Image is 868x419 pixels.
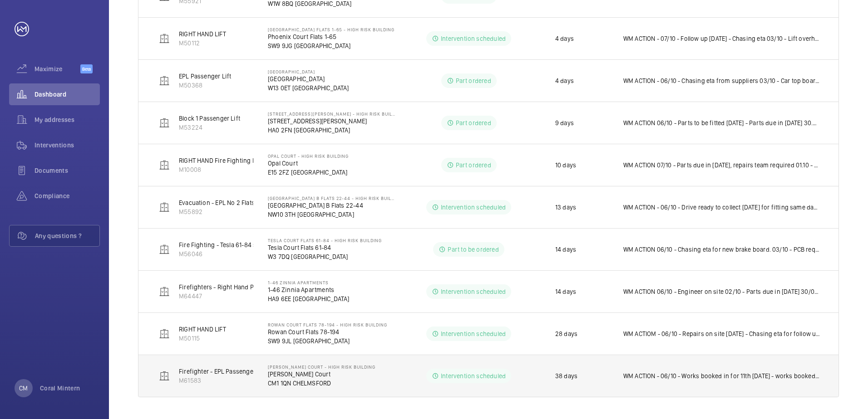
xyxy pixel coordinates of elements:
span: Interventions [35,141,100,150]
p: WM ACTION - 07/10 - Follow up [DATE] - Chasing eta 03/10 - Lift overheating tech follow up required [623,34,820,43]
p: WM ACTION 06/10 - Parts to be fitted [DATE] - Parts due in [DATE] 30.09 - Parts on order ETA [DAT... [623,118,820,127]
p: E15 2FZ [GEOGRAPHIC_DATA] [268,168,349,177]
p: Opal Court [268,159,349,168]
p: Firefighter - EPL Passenger Lift [179,367,266,376]
p: 10 days [555,161,576,170]
p: Rowan Court Flats 78-194 [268,327,387,336]
p: Tesla Court Flats 61-84 [268,243,382,252]
p: 28 days [555,329,577,338]
p: Part ordered [456,161,491,170]
p: [PERSON_NAME] Court - High Risk Building [268,364,375,370]
p: EPL Passenger Lift [179,72,231,81]
p: WM ACTION - 06/10 - Works booked in for 11th [DATE] - works booked in 11th [DATE] - Works to be b... [623,371,820,380]
p: SW9 9JG [GEOGRAPHIC_DATA] [268,41,395,50]
img: elevator.svg [159,202,170,213]
p: [GEOGRAPHIC_DATA] [268,74,349,83]
p: Fire Fighting - Tesla 61-84 schn euro [179,240,281,249]
p: CM1 1QN CHELMSFORD [268,379,375,388]
p: RIGHT HAND Fire Fighting Lift 11 Floors Machine Roomless [179,156,342,165]
img: elevator.svg [159,370,170,381]
p: [GEOGRAPHIC_DATA] [268,69,349,74]
p: 1-46 Zinnia Apartments [268,280,350,285]
span: Compliance [35,191,100,200]
img: elevator.svg [159,33,170,44]
p: Intervention scheduled [441,329,506,338]
span: Dashboard [35,90,100,99]
p: Firefighters - Right Hand Passenger Lift [179,283,291,292]
p: Evacuation - EPL No 2 Flats 22-44 Block B [179,198,295,207]
p: 13 days [555,203,576,212]
p: [GEOGRAPHIC_DATA] B Flats 22-44 [268,201,397,210]
p: RIGHT HAND LIFT [179,325,226,334]
span: Maximize [35,64,80,73]
p: Intervention scheduled [441,203,506,212]
p: M10008 [179,165,342,174]
p: M61583 [179,376,266,385]
p: WM ACTIOM - 06/10 - Repairs on site [DATE] - Chasing eta for follow up 01/10 - Repairs attended a... [623,329,820,338]
p: SW9 9JL [GEOGRAPHIC_DATA] [268,336,387,346]
img: elevator.svg [159,286,170,297]
p: Part ordered [456,118,491,127]
p: Rowan Court Flats 78-194 - High Risk Building [268,322,387,327]
p: M64447 [179,292,291,301]
img: elevator.svg [159,328,170,339]
p: 14 days [555,287,576,296]
p: [STREET_ADDRESS][PERSON_NAME] - High Risk Building [268,111,397,117]
p: M50115 [179,334,226,343]
p: 9 days [555,118,574,127]
p: Tesla Court Flats 61-84 - High Risk Building [268,238,382,243]
p: HA0 2FN [GEOGRAPHIC_DATA] [268,126,397,135]
img: elevator.svg [159,244,170,255]
span: Documents [35,166,100,175]
p: CM [19,384,28,393]
p: HA9 6EE [GEOGRAPHIC_DATA] [268,294,350,303]
img: elevator.svg [159,160,170,171]
span: Beta [80,64,93,73]
p: Part to be ordered [448,245,498,254]
p: M53224 [179,123,240,132]
p: M50112 [179,39,226,48]
img: elevator.svg [159,75,170,86]
p: [GEOGRAPHIC_DATA] B Flats 22-44 - High Risk Building [268,195,397,201]
p: 1-46 Zinnia Apartments [268,285,350,294]
p: WM ACTION 07/10 - Parts due in [DATE], repairs team required 01.10 - Parts on order, ETA [DATE] W... [623,161,820,170]
p: NW10 3TH [GEOGRAPHIC_DATA] [268,210,397,219]
p: [GEOGRAPHIC_DATA] Flats 1-65 - High Risk Building [268,27,395,32]
p: WM ACTION - 06/10 - Drive ready to collect [DATE] for fitting same day 02/10 - eta to be provided... [623,203,820,212]
p: M50368 [179,81,231,90]
p: Intervention scheduled [441,34,506,43]
p: Coral Mintern [40,384,80,393]
p: WM ACTION 06/10 - Chasing eta for new brake board. 03/10 - PCB required, sourcing 02/10 - Repair ... [623,245,820,254]
p: WM ACTION - 06/10 - Chasing eta from suppliers 03/10 - Car top board required, sourcing 03/10 - F... [623,76,820,85]
p: Intervention scheduled [441,371,506,380]
p: Opal Court - High Risk Building [268,153,349,159]
p: 4 days [555,76,574,85]
p: W3 7DQ [GEOGRAPHIC_DATA] [268,252,382,261]
p: W13 0ET [GEOGRAPHIC_DATA] [268,83,349,93]
p: 38 days [555,371,577,380]
p: [STREET_ADDRESS][PERSON_NAME] [268,117,397,126]
p: M56046 [179,249,281,258]
span: My addresses [35,115,100,124]
p: Part ordered [456,76,491,85]
p: [PERSON_NAME] Court [268,370,375,379]
p: M55892 [179,207,295,216]
p: 4 days [555,34,574,43]
p: Phoenix Court Flats 1-65 [268,32,395,41]
p: Block 1 Passenger Lift [179,114,240,123]
img: elevator.svg [159,117,170,128]
p: WM ACTION 06/10 - Engineer on site 02/10 - Parts due in [DATE] 30/09 - Parts due [DATE] - request... [623,287,820,296]
p: Intervention scheduled [441,287,506,296]
span: Any questions ? [35,231,99,240]
p: 14 days [555,245,576,254]
p: RIGHT HAND LIFT [179,29,226,39]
